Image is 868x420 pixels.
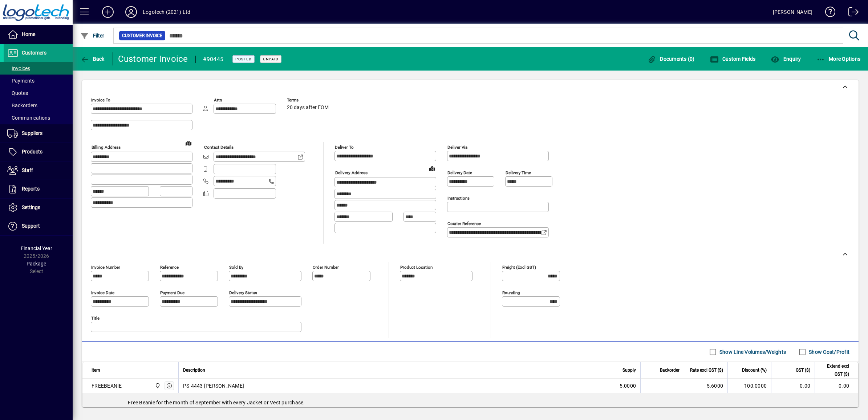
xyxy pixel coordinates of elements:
mat-label: Attn [214,97,222,103]
a: Payments [4,75,73,87]
button: Custom Fields [708,52,758,65]
mat-label: Courier Reference [447,221,481,226]
td: 0.00 [815,379,858,393]
span: Package [27,261,46,267]
td: 0.00 [771,379,815,393]
span: Discount (%) [742,366,767,374]
span: Communications [7,115,50,121]
mat-label: Invoice To [91,97,110,103]
a: Backorders [4,99,73,112]
span: 20 days after EOM [287,105,329,111]
span: GST ($) [796,366,810,374]
span: Reports [22,186,40,192]
a: Settings [4,199,73,217]
span: Central [153,382,161,390]
span: More Options [816,56,861,62]
button: Add [96,5,119,19]
mat-label: Sold by [229,265,243,270]
a: Communications [4,112,73,124]
a: Knowledge Base [820,1,836,25]
mat-label: Order number [313,265,339,270]
mat-label: Reference [160,265,179,270]
div: Logotech (2021) Ltd [143,6,190,18]
mat-label: Instructions [447,196,470,201]
a: Logout [843,1,859,25]
label: Show Cost/Profit [807,348,849,356]
mat-label: Deliver To [335,145,354,150]
mat-label: Delivery status [229,290,257,295]
a: Suppliers [4,124,73,143]
span: Invoices [7,65,30,71]
button: Profile [119,5,143,19]
app-page-header-button: Back [73,52,113,65]
span: Rate excl GST ($) [690,366,723,374]
a: Support [4,217,73,235]
a: Home [4,25,73,44]
span: Documents (0) [648,56,695,62]
span: Customers [22,50,46,56]
label: Show Line Volumes/Weights [718,348,786,356]
button: Back [78,52,106,65]
span: Description [183,366,205,374]
button: More Options [815,52,863,65]
span: Support [22,223,40,229]
span: Backorders [7,103,37,108]
span: Custom Fields [710,56,756,62]
a: Quotes [4,87,73,99]
mat-label: Deliver via [447,145,467,150]
mat-label: Rounding [502,290,520,295]
span: Supply [622,366,636,374]
mat-label: Freight (excl GST) [502,265,536,270]
a: Staff [4,161,73,180]
span: Posted [235,57,252,61]
span: Suppliers [22,130,42,136]
span: 5.0000 [620,382,636,389]
button: Filter [78,29,106,42]
mat-label: Invoice number [91,265,120,270]
span: Back [80,56,105,62]
span: Staff [22,167,33,173]
div: #90445 [203,53,224,65]
div: FREEBEANIE [92,382,122,389]
mat-label: Product location [400,265,433,270]
span: Backorder [660,366,680,374]
a: View on map [426,163,438,174]
span: Extend excl GST ($) [819,362,849,378]
span: Unpaid [263,57,279,61]
span: Products [22,149,42,155]
button: Enquiry [769,52,803,65]
mat-label: Delivery date [447,170,472,175]
span: Payments [7,78,35,84]
div: Customer Invoice [118,53,188,65]
span: Item [92,366,100,374]
mat-label: Invoice date [91,290,114,295]
span: Enquiry [771,56,801,62]
span: Financial Year [21,245,52,251]
span: Terms [287,98,330,103]
span: Quotes [7,90,28,96]
span: PS-4443 [PERSON_NAME] [183,382,244,389]
a: Reports [4,180,73,198]
td: 100.0000 [727,379,771,393]
span: Home [22,31,35,37]
mat-label: Payment due [160,290,184,295]
a: Products [4,143,73,161]
span: Settings [22,204,40,210]
div: 5.6000 [689,382,723,389]
div: [PERSON_NAME] [773,6,812,18]
button: Documents (0) [646,52,697,65]
mat-label: Title [91,316,100,321]
span: Filter [80,33,105,39]
a: Invoices [4,62,73,75]
div: Free Beanie for the month of September with every Jacket or Vest purchase. [82,393,858,412]
a: View on map [183,137,194,149]
span: Customer Invoice [122,32,162,39]
mat-label: Delivery time [506,170,531,175]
